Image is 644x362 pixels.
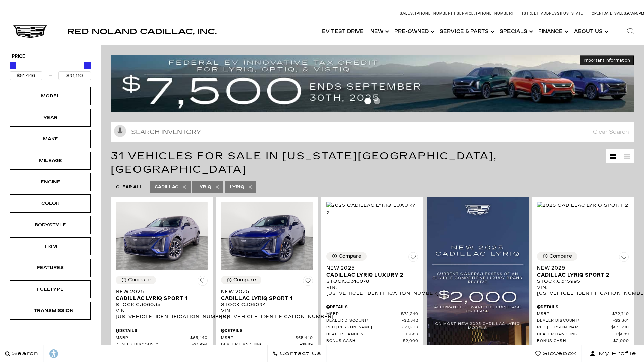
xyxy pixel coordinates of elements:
[116,342,208,347] a: Dealer Discount* $1,994
[111,55,634,111] a: vrp-tax-ending-august-version
[34,307,67,314] div: Transmission
[326,332,418,337] a: Dealer Handling $689
[221,336,313,341] a: MSRP $65,440
[537,252,577,261] button: Compare Vehicle
[34,264,67,271] div: Features
[364,98,371,104] span: Go to slide 1
[267,345,327,362] a: Contact Us
[400,11,414,16] span: Sales:
[415,11,452,16] span: [PHONE_NUMBER]
[116,276,156,284] button: Compare Vehicle
[190,336,208,341] span: $65,440
[34,92,67,100] div: Model
[537,325,611,330] span: Red [PERSON_NAME]
[116,288,208,302] a: New 2025Cadillac LYRIQ Sport 1
[221,288,308,295] span: New 2025
[221,295,308,302] span: Cadillac LYRIQ Sport 1
[613,318,629,323] span: $2,361
[155,183,178,191] span: Cadillac
[612,312,629,317] span: $72,740
[296,336,313,341] span: $65,440
[408,252,418,265] button: Save Vehicle
[111,150,497,175] span: 31 Vehicles for Sale in [US_STATE][GEOGRAPHIC_DATA], [GEOGRAPHIC_DATA]
[537,271,624,278] span: Cadillac LYRIQ Sport 2
[116,336,190,341] span: MSRP
[230,183,244,191] span: LYRIQ
[537,312,629,317] a: MSRP $72,740
[34,157,67,164] div: Mileage
[401,339,418,344] span: $2,000
[476,11,514,16] span: [PHONE_NUMBER]
[326,339,401,344] span: Bonus Cash
[537,278,629,284] div: Stock : C315995
[326,339,418,344] a: Bonus Cash $2,000
[537,265,624,271] span: New 2025
[535,18,571,45] a: Finance
[116,342,192,347] span: Dealer Discount*
[326,265,413,271] span: New 2025
[326,265,418,278] a: New 2025Cadillac LYRIQ Luxury 2
[339,253,361,259] div: Compare
[197,183,211,191] span: Lyriq
[537,332,616,337] span: Dealer Handling
[10,259,91,277] div: FeaturesFeatures
[537,339,629,344] a: Bonus Cash $2,000
[584,58,630,63] span: Important Information
[84,62,91,69] div: Maximum Price
[116,308,208,320] div: VIN: [US_VEHICLE_IDENTIFICATION_NUMBER]
[34,221,67,229] div: Bodystyle
[616,332,629,337] span: $689
[221,276,261,284] button: Compare Vehicle
[326,284,418,296] div: VIN: [US_VEHICLE_IDENTIFICATION_NUMBER]
[454,12,515,15] a: Service: [PHONE_NUMBER]
[67,28,217,35] a: Red Noland Cadillac, Inc.
[530,345,582,362] a: Glovebox
[116,302,208,308] div: Stock : C306035
[10,349,38,358] span: Search
[326,325,401,330] span: Red [PERSON_NAME]
[436,18,496,45] a: Service & Parts
[10,237,91,255] div: TrimTrim
[457,11,475,16] span: Service:
[67,27,217,36] span: Red Noland Cadillac, Inc.
[10,152,91,170] div: MileageMileage
[10,194,91,213] div: ColorColor
[221,288,313,302] a: New 2025Cadillac LYRIQ Sport 1
[116,295,203,302] span: Cadillac LYRIQ Sport 1
[537,265,629,278] a: New 2025Cadillac LYRIQ Sport 2
[537,202,628,209] img: 2025 Cadillac LYRIQ Sport 2
[571,18,610,45] a: About Us
[405,332,418,337] span: $689
[319,18,367,45] a: EV Test Drive
[326,312,418,317] a: MSRP $72,240
[537,332,629,337] a: Dealer Handling $689
[10,109,91,127] div: YearYear
[326,304,418,310] div: Pricing Details - New 2025 Cadillac LYRIQ Luxury 2
[34,200,67,207] div: Color
[116,183,143,191] span: Clear All
[10,130,91,148] div: MakeMake
[221,328,313,334] div: Pricing Details - New 2025 Cadillac LYRIQ Sport 1
[326,202,418,217] img: 2025 Cadillac LYRIQ Luxury 2
[614,11,627,16] span: Sales:
[537,325,629,330] a: Red [PERSON_NAME] $69,690
[10,87,91,105] div: ModelModel
[116,336,208,341] a: MSRP $65,440
[537,339,612,344] span: Bonus Cash
[541,349,576,358] span: Glovebox
[34,286,67,293] div: Fueltype
[116,328,208,334] div: Pricing Details - New 2025 Cadillac LYRIQ Sport 1
[582,345,644,362] button: Open user profile menu
[58,71,91,80] input: Maximum
[537,284,629,296] div: VIN: [US_VEHICLE_IDENTIFICATION_NUMBER]
[326,271,413,278] span: Cadillac LYRIQ Luxury 2
[221,202,313,271] img: 2025 Cadillac LYRIQ Sport 1
[13,25,47,38] img: Cadillac Dark Logo with Cadillac White Text
[34,114,67,121] div: Year
[10,302,91,320] div: TransmissionTransmission
[111,122,634,142] input: Search Inventory
[198,276,208,288] button: Save Vehicle
[619,252,629,265] button: Save Vehicle
[12,54,89,60] h5: Price
[402,318,418,323] span: $2,342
